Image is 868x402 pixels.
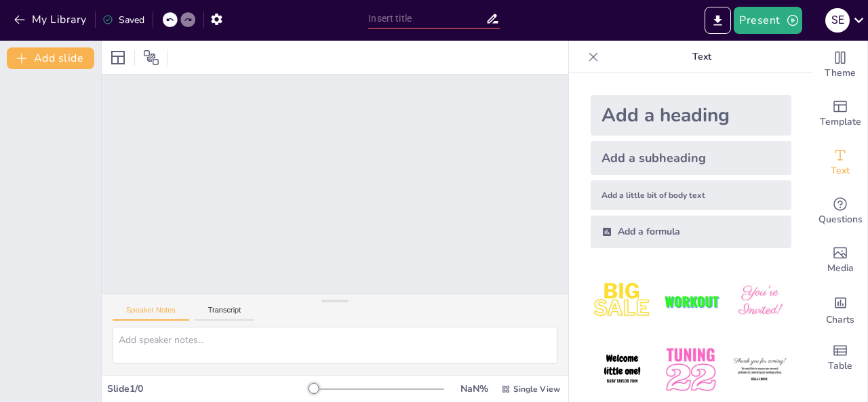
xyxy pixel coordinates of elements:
[728,270,791,333] img: 3.jpeg
[10,9,92,31] button: My Library
[591,270,654,333] img: 1.jpeg
[591,216,791,248] div: Add a formula
[113,306,189,321] button: Speaker Notes
[813,187,867,236] div: Get real-time input from your audience
[107,47,129,68] div: Layout
[102,14,144,26] div: Saved
[825,7,850,34] button: S E
[813,138,867,187] div: Add text boxes
[591,180,791,210] div: Add a little bit of body text
[604,41,800,73] p: Text
[826,313,854,327] span: Charts
[828,359,852,374] span: Table
[728,338,791,401] img: 6.jpeg
[820,115,861,129] span: Template
[825,66,856,81] span: Theme
[813,41,867,89] div: Change the overall theme
[458,382,490,395] div: NaN %
[813,236,867,285] div: Add images, graphics, shapes or video
[659,338,722,401] img: 5.jpeg
[831,163,850,178] span: Text
[734,7,802,34] button: Present
[591,141,791,175] div: Add a subheading
[813,334,867,382] div: Add a table
[195,306,255,321] button: Transcript
[513,384,560,395] span: Single View
[827,261,854,276] span: Media
[368,9,485,28] input: Insert title
[659,270,722,333] img: 2.jpeg
[591,338,654,401] img: 4.jpeg
[818,212,863,227] span: Questions
[591,95,791,136] div: Add a heading
[705,7,731,34] button: Export to PowerPoint
[143,49,159,66] span: Position
[813,89,867,138] div: Add ready made slides
[7,47,94,69] button: Add slide
[813,285,867,334] div: Add charts and graphs
[107,382,314,395] div: Slide 1 / 0
[825,8,850,33] div: S E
